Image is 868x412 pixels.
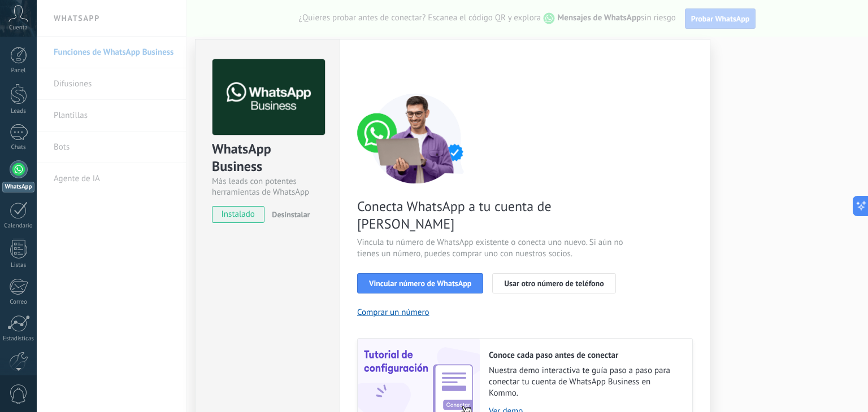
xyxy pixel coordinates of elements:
div: WhatsApp [2,182,34,192]
div: Listas [2,262,35,269]
div: Correo [2,299,35,306]
button: Usar otro número de teléfono [492,273,615,293]
button: Comprar un número [357,307,429,318]
span: Vincula tu número de WhatsApp existente o conecta uno nuevo. Si aún no tienes un número, puedes c... [357,237,626,260]
button: Vincular número de WhatsApp [357,273,483,293]
div: Estadísticas [2,335,35,343]
div: WhatsApp Business [212,140,323,176]
span: Conecta WhatsApp a tu cuenta de [PERSON_NAME] [357,198,626,233]
img: logo_main.png [212,59,325,135]
span: instalado [212,206,264,223]
div: Leads [2,108,35,115]
span: Usar otro número de teléfono [504,279,604,287]
h2: Conoce cada paso antes de conectar [489,350,681,361]
div: Calendario [2,222,35,230]
div: Panel [2,67,35,74]
div: Chats [2,144,35,151]
img: connect number [357,93,476,183]
span: Cuenta [9,24,28,32]
button: Desinstalar [267,206,310,223]
span: Nuestra demo interactiva te guía paso a paso para conectar tu cuenta de WhatsApp Business en Kommo. [489,365,681,399]
div: Más leads con potentes herramientas de WhatsApp [212,176,323,198]
span: Desinstalar [272,209,310,220]
span: Vincular número de WhatsApp [369,279,471,287]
